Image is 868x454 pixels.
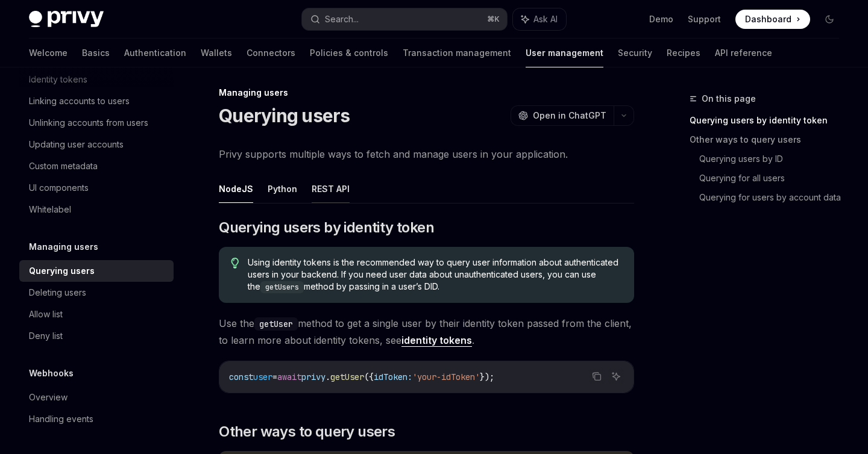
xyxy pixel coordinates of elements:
[649,13,673,25] a: Demo
[219,315,634,349] span: Use the method to get a single user by their identity token passed from the client, to learn more...
[19,199,174,220] a: Whitelabel
[231,258,239,269] svg: Tip
[201,39,232,67] a: Wallets
[688,13,721,25] a: Support
[699,149,849,169] a: Querying users by ID
[820,10,839,29] button: Toggle dark mode
[618,39,652,67] a: Security
[608,368,624,384] button: Ask AI
[745,13,791,25] span: Dashboard
[29,264,95,278] div: Querying users
[526,39,603,67] a: User management
[29,159,98,173] div: Custom metadata
[403,39,511,67] a: Transaction management
[29,240,98,254] h5: Managing users
[29,285,86,300] div: Deleting users
[312,175,350,203] button: REST API
[19,177,174,199] a: UI components
[29,116,148,130] div: Unlinking accounts from users
[248,257,622,293] span: Using identity tokens is the recommended way to query user information about authenticated users ...
[29,390,68,405] div: Overview
[702,92,756,106] span: On this page
[533,110,606,122] span: Open in ChatGPT
[19,134,174,155] a: Updating user accounts
[29,202,71,217] div: Whitelabel
[219,175,253,203] button: NodeJS
[19,112,174,134] a: Unlinking accounts from users
[219,218,434,237] span: Querying users by identity token
[310,39,388,67] a: Policies & controls
[19,408,174,430] a: Handling events
[19,260,174,282] a: Querying users
[29,307,63,322] div: Allow list
[29,11,104,28] img: dark logo
[325,12,359,26] div: Search...
[29,137,124,152] div: Updating user accounts
[29,366,74,381] h5: Webhooks
[219,87,634,99] div: Managing users
[29,329,63,343] div: Deny list
[219,422,395,441] span: Other ways to query users
[272,372,277,382] span: =
[219,146,634,163] span: Privy supports multiple ways to fetch and manage users in your application.
[253,372,272,382] span: user
[229,372,253,382] span: const
[715,39,772,67] a: API reference
[533,13,558,25] span: Ask AI
[247,39,295,67] a: Connectors
[699,188,849,207] a: Querying for users by account data
[254,317,298,331] code: getUser
[690,111,849,130] a: Querying users by identity token
[301,372,325,382] span: privy
[480,372,494,382] span: });
[699,169,849,188] a: Querying for all users
[589,368,605,384] button: Copy the contents from the code block
[364,372,374,382] span: ({
[29,94,130,108] div: Linking accounts to users
[19,90,174,112] a: Linking accounts to users
[735,10,810,29] a: Dashboard
[487,14,500,24] span: ⌘ K
[412,372,480,382] span: 'your-idToken'
[82,39,110,67] a: Basics
[513,8,566,30] button: Ask AI
[690,130,849,149] a: Other ways to query users
[330,372,364,382] span: getUser
[19,325,174,347] a: Deny list
[325,372,330,382] span: .
[401,334,472,347] a: identity tokens
[19,282,174,303] a: Deleting users
[124,39,186,67] a: Authentication
[260,281,304,293] code: getUsers
[29,412,93,426] div: Handling events
[277,372,301,382] span: await
[29,39,68,67] a: Welcome
[19,155,174,177] a: Custom metadata
[29,181,89,195] div: UI components
[19,303,174,325] a: Allow list
[219,105,350,126] h1: Querying users
[302,8,506,30] button: Search...⌘K
[511,105,614,126] button: Open in ChatGPT
[19,387,174,408] a: Overview
[268,175,297,203] button: Python
[667,39,700,67] a: Recipes
[374,372,412,382] span: idToken:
